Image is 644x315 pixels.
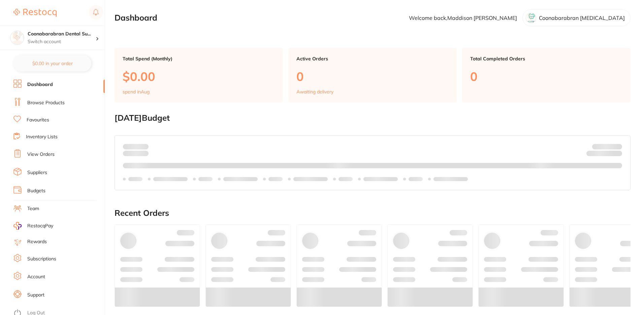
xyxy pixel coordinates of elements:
[115,113,631,123] h2: [DATE] Budget
[28,38,96,45] p: Switch account
[296,56,449,61] p: Active Orders
[28,31,96,37] h4: Coonabarabran Dental Surgery
[27,117,49,123] a: Favourites
[123,89,150,94] p: spend in Aug
[409,15,517,21] p: Welcome back, Maddison [PERSON_NAME]
[115,13,157,23] h2: Dashboard
[123,144,149,149] p: Spent:
[27,81,53,88] a: Dashboard
[296,69,449,83] p: 0
[123,69,275,83] p: $0.00
[609,143,622,149] strong: $NaN
[539,15,625,21] p: Coonabarabran [MEDICAL_DATA]
[27,292,44,298] a: Support
[268,176,283,182] p: Labels
[526,12,537,23] img: cXB3NzlycQ
[13,222,53,230] a: RestocqPay
[293,176,328,182] p: Labels extended
[26,134,58,140] a: Inventory Lists
[27,256,56,262] a: Subscriptions
[470,56,622,61] p: Total Completed Orders
[27,169,47,176] a: Suppliers
[433,176,468,182] p: Labels extended
[610,152,622,158] strong: $0.00
[13,9,57,17] img: Restocq Logo
[10,31,24,45] img: Coonabarabran Dental Surgery
[27,99,65,106] a: Browse Products
[288,48,457,103] a: Active Orders0Awaiting delivery
[13,55,91,71] button: $0.00 in your order
[13,222,22,230] img: RestocqPay
[115,48,283,103] a: Total Spend (Monthly)$0.00spend inAug
[592,144,622,149] p: Budget:
[339,176,353,182] p: Labels
[296,89,333,94] p: Awaiting delivery
[153,176,188,182] p: Labels extended
[128,176,142,182] p: Labels
[27,223,53,229] span: RestocqPay
[27,205,39,212] a: Team
[13,5,57,21] a: Restocq Logo
[27,274,45,280] a: Account
[123,56,275,61] p: Total Spend (Monthly)
[586,149,622,157] p: Remaining:
[27,238,47,245] a: Rewards
[27,188,45,194] a: Budgets
[470,69,622,83] p: 0
[115,208,631,218] h2: Recent Orders
[223,176,258,182] p: Labels extended
[137,143,149,149] strong: $0.00
[27,151,55,158] a: View Orders
[409,176,423,182] p: Labels
[123,149,149,157] p: month
[198,176,213,182] p: Labels
[363,176,398,182] p: Labels extended
[462,48,631,103] a: Total Completed Orders0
